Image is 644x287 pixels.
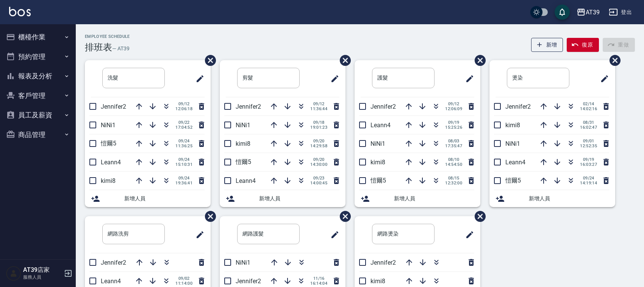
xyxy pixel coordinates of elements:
span: 09/12 [445,101,462,106]
span: 刪除班表 [199,49,217,72]
span: 09/12 [175,101,192,106]
span: 09/02 [175,276,192,281]
span: 愷爾5 [101,140,116,147]
span: 刪除班表 [199,205,217,228]
h2: Employee Schedule [85,34,130,39]
span: 09/23 [310,176,327,181]
span: kimi8 [505,122,520,129]
span: 09/24 [580,176,597,181]
button: 商品管理 [3,125,73,145]
span: NiNi1 [236,259,250,266]
span: 修改班表的標題 [461,70,474,88]
span: NiNi1 [236,122,250,129]
span: 12:32:00 [445,181,462,186]
span: 19:36:41 [175,181,192,186]
button: AT39 [574,5,603,20]
span: 愷爾5 [236,158,251,165]
span: 09/24 [175,176,192,181]
span: Leann4 [101,159,121,166]
button: 新增 [531,38,563,52]
span: Leann4 [505,159,525,166]
span: 修改班表的標題 [326,226,339,244]
span: 14:19:14 [580,181,597,186]
span: 愷爾5 [505,177,521,184]
h3: 排班表 [85,42,112,53]
span: 14:54:50 [445,162,462,167]
span: 17:04:52 [175,125,192,130]
span: 新增人員 [124,195,205,203]
span: 11:36:44 [310,106,327,111]
span: 09/24 [175,139,192,143]
input: 排版標題 [102,224,165,244]
span: 刪除班表 [604,49,622,72]
input: 排版標題 [372,68,435,88]
div: 新增人員 [355,190,480,207]
span: kimi8 [370,159,385,166]
span: NiNi1 [370,140,385,147]
span: 15:25:26 [445,125,462,130]
button: 登出 [606,5,635,19]
input: 排版標題 [507,68,569,88]
span: 修改班表的標題 [596,70,609,88]
span: 16:03:27 [580,162,597,167]
span: 11:36:25 [175,143,192,148]
span: 14:30:00 [310,162,327,167]
span: Jennifer2 [236,103,261,110]
span: 11:14:00 [175,281,192,286]
div: AT39 [586,8,600,17]
span: 09/19 [445,120,462,125]
span: Jennifer2 [101,259,126,266]
span: 新增人員 [259,195,339,203]
span: kimi8 [101,177,116,184]
span: 09/18 [310,120,327,125]
span: 09/20 [310,139,327,143]
span: 新增人員 [394,195,474,203]
span: 09/20 [310,157,327,162]
span: 修改班表的標題 [191,70,205,88]
span: 15:10:31 [175,162,192,167]
span: Jennifer2 [370,259,396,266]
span: 14:00:45 [310,181,327,186]
span: kimi8 [370,278,385,285]
span: 02/14 [580,101,597,106]
span: 08/31 [580,120,597,125]
span: 修改班表的標題 [461,226,474,244]
span: 09/19 [580,157,597,162]
span: Leann4 [236,177,256,184]
span: 08/10 [445,157,462,162]
span: NiNi1 [505,140,520,147]
p: 服務人員 [23,274,62,281]
img: Logo [9,7,31,16]
span: 刪除班表 [334,49,352,72]
span: 08/03 [445,139,462,143]
span: Jennifer2 [101,103,126,110]
button: 櫃檯作業 [3,27,73,47]
h5: AT39店家 [23,266,62,274]
span: 14:02:16 [580,106,597,111]
span: 12:52:35 [580,143,597,148]
button: 報表及分析 [3,66,73,86]
span: 新增人員 [529,195,609,203]
span: 14:29:58 [310,143,327,148]
span: 16:02:47 [580,125,597,130]
span: 愷爾5 [370,177,386,184]
h6: — AT39 [112,45,130,53]
span: 12:06:09 [445,106,462,111]
button: 復原 [567,38,599,52]
span: kimi8 [236,140,250,147]
div: 新增人員 [220,190,345,207]
span: 19:01:23 [310,125,327,130]
span: 09/01 [580,139,597,143]
span: Jennifer2 [505,103,531,110]
span: 09/12 [310,101,327,106]
span: 刪除班表 [469,205,487,228]
span: 12:06:18 [175,106,192,111]
span: 16:14:04 [310,281,327,286]
span: Jennifer2 [370,103,396,110]
span: 09/24 [175,157,192,162]
span: NiNi1 [101,122,116,129]
span: 刪除班表 [469,49,487,72]
img: Person [6,266,21,281]
button: 員工及薪資 [3,105,73,125]
span: 修改班表的標題 [191,226,205,244]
